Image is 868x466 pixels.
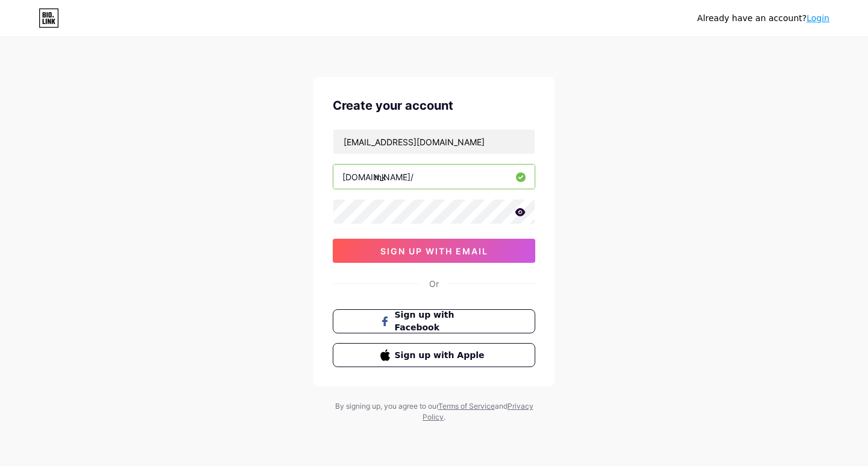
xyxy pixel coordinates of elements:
div: Or [429,277,439,290]
a: Terms of Service [438,401,495,411]
span: Sign up with Facebook [395,309,488,334]
div: [DOMAIN_NAME]/ [342,171,414,183]
button: Sign up with Facebook [333,309,535,333]
input: username [333,165,535,189]
input: Email [333,130,535,154]
button: sign up with email [333,239,535,263]
div: By signing up, you agree to our and . [332,401,536,423]
button: Sign up with Apple [333,343,535,367]
span: Sign up with Apple [395,349,488,362]
div: Already have an account? [697,12,829,25]
div: Create your account [333,96,535,115]
a: Login [807,13,829,23]
span: sign up with email [380,246,488,256]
